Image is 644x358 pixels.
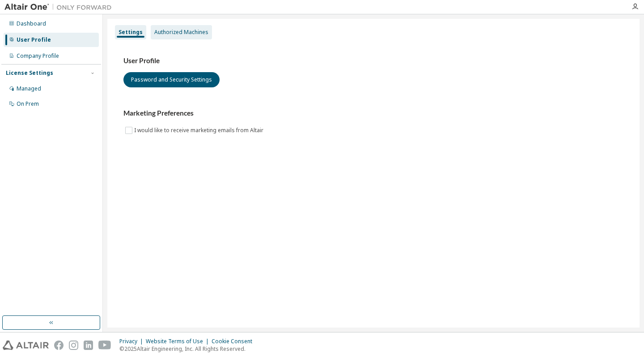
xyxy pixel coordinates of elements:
[17,100,39,108] div: On Prem
[84,341,93,350] img: linkedin.svg
[17,36,51,43] div: User Profile
[212,338,258,345] div: Cookie Consent
[98,341,111,350] img: youtube.svg
[123,109,623,118] h3: Marketing Preferences
[17,85,41,92] div: Managed
[6,69,53,77] div: License Settings
[123,72,220,87] button: Password and Security Settings
[134,125,265,136] label: I would like to receive marketing emails from Altair
[17,20,46,27] div: Dashboard
[154,29,208,36] div: Authorized Machines
[3,341,49,350] img: altair_logo.svg
[17,52,59,60] div: Company Profile
[123,56,623,65] h3: User Profile
[4,3,116,12] img: Altair One
[119,29,143,36] div: Settings
[146,338,212,345] div: Website Terms of Use
[119,345,258,353] p: © 2025 Altair Engineering, Inc. All Rights Reserved.
[69,341,78,350] img: instagram.svg
[119,338,146,345] div: Privacy
[54,341,64,350] img: facebook.svg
